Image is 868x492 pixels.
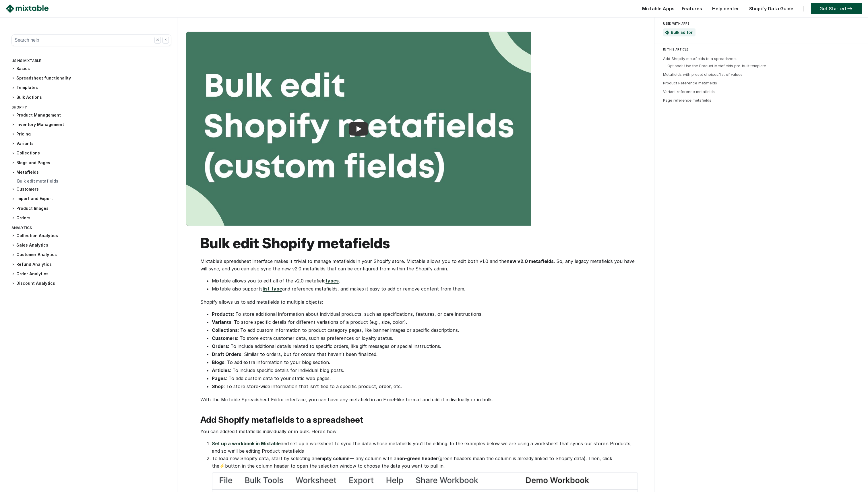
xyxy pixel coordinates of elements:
[663,20,857,27] div: USED WITH APPS
[212,383,224,389] strong: Shop
[212,343,228,349] strong: Orders
[663,81,717,85] a: Product Reference metafields
[709,6,742,11] a: Help center
[212,334,637,342] li: : To store extra customer data, such as preferences or loyalty status.
[811,3,862,14] a: Get Started
[663,89,715,94] a: Variant reference metafields
[212,359,637,366] li: : To add extra information to your blog section.
[212,326,637,334] li: : To add custom information to product category pages, like banner images or specific descriptions.
[11,112,171,118] h3: Product Management
[212,367,637,374] li: : To include specific details for individual blog posts.
[212,441,281,446] a: Set up a workbook in Mixtable
[663,72,743,77] a: Metafields with preset choices/list of values
[667,63,766,68] a: Optional: Use the Product Metafields pre-built template
[212,319,231,325] strong: Variants
[212,367,230,373] strong: Articles
[162,37,169,43] div: K
[679,6,705,11] a: Features
[212,350,637,358] li: : Similar to orders, but for orders that haven’t been finalized.
[11,122,171,128] h3: Inventory Management
[200,298,637,306] p: Shopify allows us to add metafields to multiple objects:
[11,215,171,221] h3: Orders
[665,30,669,35] img: Mixtable Spreadsheet Bulk Editor App
[219,463,225,469] strong: ⚡️
[200,428,637,435] p: You can add/edit metafields individually or in bulk. Here’s how:
[11,94,171,100] h3: Bulk Actions
[317,456,350,461] strong: empty column
[11,262,171,268] h3: Refund Analytics
[11,196,171,202] h3: Import and Export
[11,57,171,66] div: Using Mixtable
[200,235,637,252] h1: Bulk edit Shopify metafields
[325,278,339,284] a: types
[11,280,171,286] h3: Discount Analytics
[671,30,693,35] a: Bulk Editor
[663,98,711,102] a: Page reference metafields
[200,257,637,272] p: Mixtable’s spreadsheet interface makes it trivial to manage metafields in your Shopify store. Mix...
[11,233,171,239] h3: Collection Analytics
[11,85,171,91] h3: Templates
[507,258,554,264] strong: new v2.0 metafields
[11,252,171,258] h3: Customer Analytics
[11,104,171,112] div: Shopify
[17,179,58,183] a: Bulk edit metafields
[11,224,171,233] div: Analytics
[746,6,796,11] a: Shopify Data Guide
[212,440,637,455] li: and set up a worksheet to sync the data whose metafields you’ll be editing. In the examples below...
[212,359,224,365] strong: Blogs
[212,375,637,382] li: : To add custom data to your static web pages.
[212,375,226,381] strong: Pages
[11,131,171,137] h3: Pricing
[846,7,854,10] img: arrow-right.svg
[11,75,171,81] h3: Spreadsheet functionality
[200,415,637,425] h2: Add Shopify metafields to a spreadsheet
[200,396,637,403] p: With the Mixtable Spreadsheet Editor interface, you can have any metafield in an Excel-like forma...
[11,169,171,175] h3: Metafields
[263,286,282,292] a: list-type
[11,186,171,192] h3: Customers
[11,206,171,212] h3: Product Images
[396,456,438,461] strong: non-green header
[11,150,171,156] h3: Collections
[6,4,49,13] img: Mixtable logo
[154,37,161,43] div: ⌘
[11,66,171,72] h3: Basics
[212,327,238,333] strong: Collections
[663,56,737,61] a: Add Shopify metafields to a spreadsheet
[212,351,241,357] strong: Draft Orders
[212,335,237,341] strong: Customers
[11,34,171,46] button: Search help ⌘ K
[212,285,637,293] li: Mixtable also supports and reference metafields, and makes it easy to add or remove content from ...
[212,311,233,317] strong: Products
[11,271,171,277] h3: Order Analytics
[11,242,171,248] h3: Sales Analytics
[11,141,171,147] h3: Variants
[663,47,863,52] div: IN THIS ARTICLE
[212,342,637,350] li: : To include additional details related to specific orders, like gift messages or special instruc...
[212,277,637,284] li: Mixtable allows you to edit all of the v2.0 metafield .
[212,310,637,318] li: : To store additional information about individual products, such as specifications, features, or...
[639,4,675,16] div: Mixtable Apps
[212,383,637,390] li: : To store store-wide information that isn’t tied to a specific product, order, etc.
[212,318,637,326] li: : To store specific details for different variations of a product (e.g., size, color).
[11,160,171,166] h3: Blogs and Pages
